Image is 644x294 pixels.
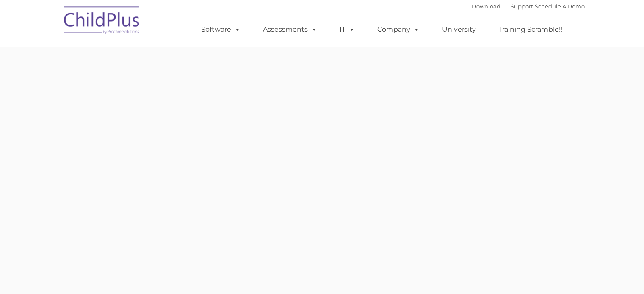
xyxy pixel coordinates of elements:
[254,21,326,38] a: Assessments
[472,3,585,10] font: |
[535,3,585,10] a: Schedule A Demo
[60,0,144,43] img: ChildPlus by Procare Solutions
[472,3,500,10] a: Download
[331,21,363,38] a: IT
[369,21,428,38] a: Company
[511,3,533,10] a: Support
[193,21,249,38] a: Software
[490,21,571,38] a: Training Scramble!!
[434,21,484,38] a: University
